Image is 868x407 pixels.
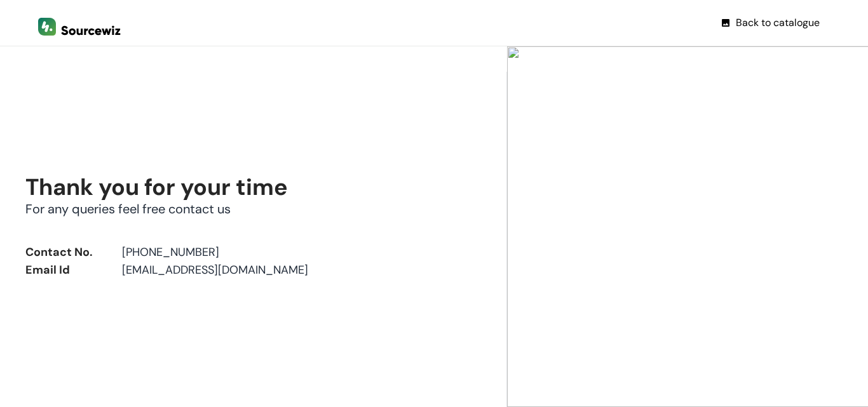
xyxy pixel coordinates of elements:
[736,15,820,30] h1: Back to catalogue
[122,261,308,279] h1: [EMAIL_ADDRESS][DOMAIN_NAME]
[25,243,97,261] h1: Contact No.
[25,175,481,200] h1: Thank you for your time
[25,261,97,279] h1: Email Id
[710,10,830,36] button: Back to catalogue
[122,243,219,261] h1: [PHONE_NUMBER]
[25,200,481,218] h1: For any queries feel free contact us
